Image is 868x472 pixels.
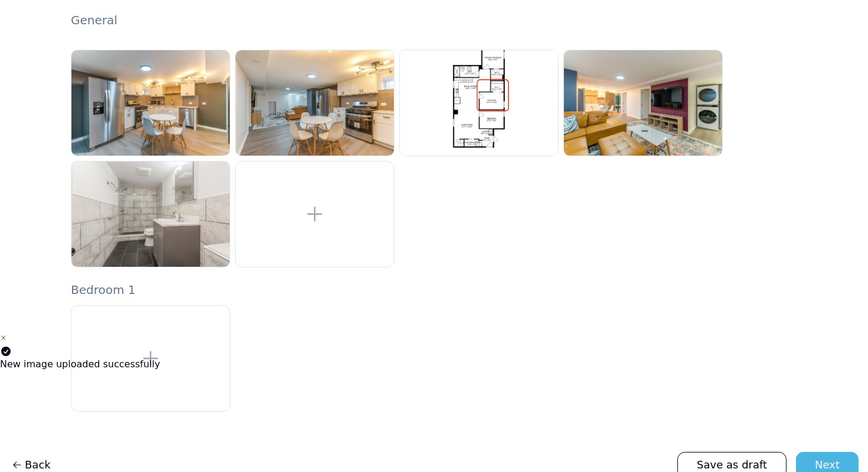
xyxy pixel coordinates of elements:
img: listing/cmewrtoqn00nop7fbwpw0qzhc/nm4zrlbcpulr5zhzhlu178pe [564,50,722,156]
p: Bedroom 1 [71,282,230,298]
img: listing/cmewrtoqn00nop7fbwpw0qzhc/cem1242erc9ipfv7jzapz9dg [400,50,558,156]
p: General [71,12,830,28]
img: listing/cmewrtoqn00nop7fbwpw0qzhc/ycze7ik7pnby0brt72uw84y2 [71,161,230,267]
img: listing/cmewrtoqn00nop7fbwpw0qzhc/jui3bm3pm4efy7qnrl4iyylt [236,50,394,156]
img: listing/cmewrtoqn00nop7fbwpw0qzhc/xdeiutc9yubi5ygiyvncgqix [71,50,230,156]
